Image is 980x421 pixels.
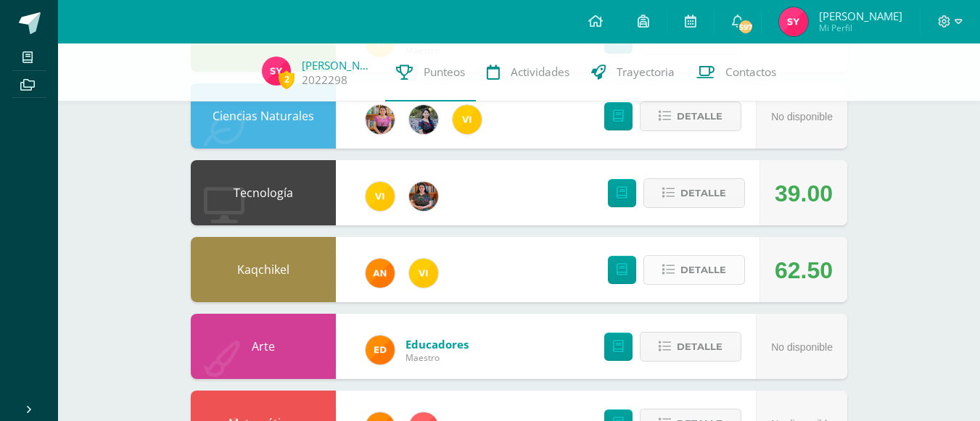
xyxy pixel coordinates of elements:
[680,257,726,283] span: Detalle
[617,64,675,80] span: Trayectoria
[191,314,336,379] div: Arte
[191,237,336,302] div: Kaqchikel
[409,105,438,134] img: b2b209b5ecd374f6d147d0bc2cef63fa.png
[771,111,833,122] span: No disponible
[409,259,438,288] img: f428c1eda9873657749a26557ec094a8.png
[191,83,336,149] div: Ciencias Naturales
[424,64,465,80] span: Punteos
[685,43,787,101] a: Contactos
[779,7,808,36] img: 0aa53c0745a0659898462b4f1c47c08b.png
[409,182,438,211] img: 60a759e8b02ec95d430434cf0c0a55c7.png
[643,255,745,285] button: Detalle
[775,238,833,303] div: 62.50
[191,160,336,225] div: Tecnología
[453,105,482,134] img: f428c1eda9873657749a26557ec094a8.png
[262,57,291,86] img: 0aa53c0745a0659898462b4f1c47c08b.png
[640,332,741,362] button: Detalle
[643,178,745,208] button: Detalle
[366,182,395,211] img: f428c1eda9873657749a26557ec094a8.png
[819,9,902,23] span: [PERSON_NAME]
[680,180,726,207] span: Detalle
[476,43,580,101] a: Actividades
[302,58,374,72] a: [PERSON_NAME]
[385,43,476,101] a: Punteos
[640,101,741,131] button: Detalle
[511,64,569,80] span: Actividades
[366,259,395,288] img: fc6731ddebfef4a76f049f6e852e62c4.png
[819,22,902,34] span: Mi Perfil
[771,341,833,353] span: No disponible
[366,105,395,134] img: e8319d1de0642b858999b202df7e829e.png
[405,351,469,364] span: Maestro
[405,337,469,351] a: Educadores
[580,43,685,101] a: Trayectoria
[775,161,833,226] div: 39.00
[302,72,347,88] a: 2022298
[738,19,754,35] span: 597
[677,103,722,130] span: Detalle
[366,335,395,364] img: ed927125212876238b0630303cb5fd71.png
[725,64,776,80] span: Contactos
[279,70,295,88] span: 2
[677,333,722,360] span: Detalle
